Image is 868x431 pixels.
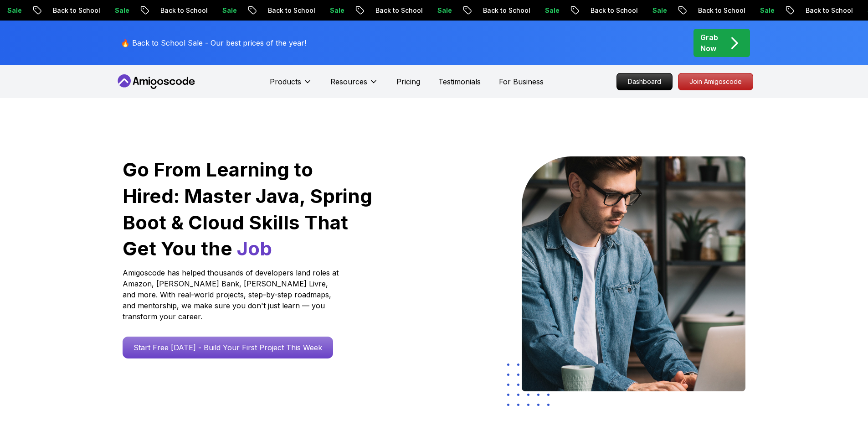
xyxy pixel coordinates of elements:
[258,6,320,15] p: Back to School
[750,6,780,15] p: Sale
[473,6,535,15] p: Back to School
[643,6,672,15] p: Sale
[438,76,481,87] a: Testimonials
[123,267,341,322] p: Amigoscode has helped thousands of developers land roles at Amazon, [PERSON_NAME] Bank, [PERSON_N...
[535,6,565,15] p: Sale
[121,37,306,48] p: 🔥 Back to School Sale - Our best prices of the year!
[270,76,312,94] button: Products
[270,76,301,87] p: Products
[366,6,428,15] p: Back to School
[796,6,858,15] p: Back to School
[522,156,745,391] img: hero
[396,76,420,87] a: Pricing
[678,73,753,90] a: Join Amigoscode
[616,73,673,90] a: Dashboard
[581,6,643,15] p: Back to School
[237,237,272,260] span: Job
[43,6,105,15] p: Back to School
[330,76,378,94] button: Resources
[213,6,242,15] p: Sale
[123,156,374,262] h1: Go From Learning to Hired: Master Java, Spring Boot & Cloud Skills That Get You the
[678,73,753,90] p: Join Amigoscode
[151,6,213,15] p: Back to School
[428,6,457,15] p: Sale
[617,73,672,90] p: Dashboard
[123,337,333,358] a: Start Free [DATE] - Build Your First Project This Week
[320,6,349,15] p: Sale
[700,32,718,54] p: Grab Now
[105,6,134,15] p: Sale
[499,76,544,87] a: For Business
[330,76,367,87] p: Resources
[688,6,750,15] p: Back to School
